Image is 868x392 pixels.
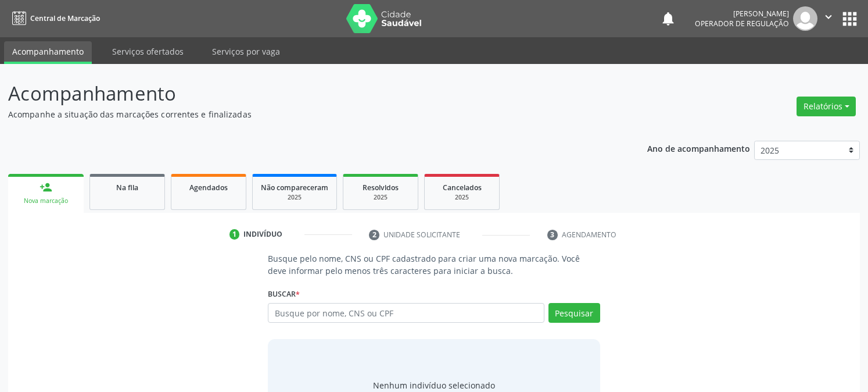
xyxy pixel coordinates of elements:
[229,229,240,240] div: 1
[268,285,300,303] label: Buscar
[40,181,52,194] div: person_add
[8,79,604,108] p: Acompanhamento
[4,41,92,64] a: Acompanhamento
[793,6,817,31] img: img
[695,9,789,19] div: [PERSON_NAME]
[840,9,860,29] button: apps
[104,41,192,62] a: Serviços ofertados
[261,193,328,202] div: 2025
[822,10,835,23] i: 
[268,252,600,277] p: Busque pelo nome, CNS ou CPF cadastrado para criar uma nova marcação. Você deve informar pelo men...
[548,303,600,323] button: Pesquisar
[443,183,482,193] span: Cancelados
[30,13,100,23] span: Central de Marcação
[373,379,495,391] div: Nenhum indivíduo selecionado
[817,6,840,31] button: 
[243,229,282,240] div: Indivíduo
[8,108,604,120] p: Acompanhe a situação das marcações correntes e finalizadas
[351,193,410,202] div: 2025
[647,141,750,155] p: Ano de acompanhamento
[268,303,544,323] input: Busque por nome, CNS ou CPF
[363,183,399,193] span: Resolvidos
[8,9,100,28] a: Central de Marcação
[695,19,789,28] span: Operador de regulação
[204,41,288,62] a: Serviços por vaga
[189,183,228,193] span: Agendados
[116,183,138,193] span: Na fila
[660,10,676,27] button: notifications
[261,183,328,193] span: Não compareceram
[16,197,76,205] div: Nova marcação
[433,193,491,202] div: 2025
[797,97,856,116] button: Relatórios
